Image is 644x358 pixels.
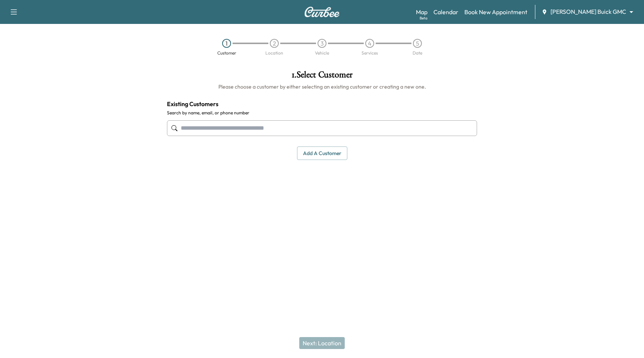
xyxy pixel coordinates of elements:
div: 1 [222,39,231,48]
div: Beta [420,15,427,21]
a: Book New Appointment [464,7,527,16]
div: 3 [318,39,326,48]
div: Services [362,51,378,55]
div: 5 [413,39,422,48]
a: MapBeta [416,7,427,16]
div: 4 [365,39,374,48]
label: Search by name, email, or phone number [167,110,477,116]
div: Vehicle [315,51,329,55]
h4: Existing Customers [167,99,477,108]
div: Location [265,51,283,55]
h1: 1 . Select Customer [167,70,477,83]
div: 2 [270,39,279,48]
div: Customer [217,51,236,55]
button: Add a customer [297,146,347,160]
img: Curbee Logo [304,7,340,17]
a: Calendar [433,7,458,16]
h6: Please choose a customer by either selecting an existing customer or creating a new one. [167,83,477,90]
span: [PERSON_NAME] Buick GMC [550,7,626,16]
div: Date [413,51,422,55]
